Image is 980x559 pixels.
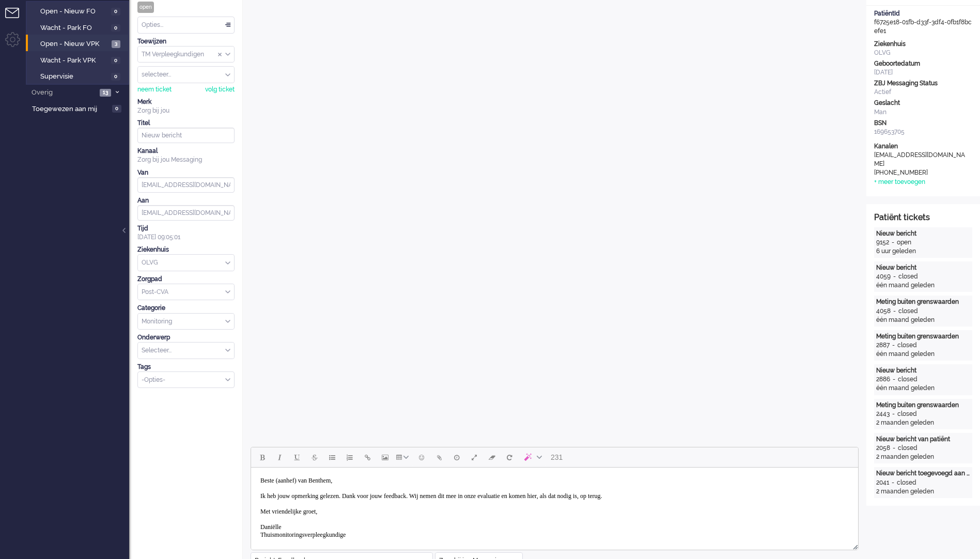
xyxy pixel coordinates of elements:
[874,40,972,49] div: Ziekenhuis
[448,448,465,466] button: Delay message
[413,448,430,466] button: Emoticons
[551,453,563,461] span: 231
[137,147,235,156] div: Kanaal
[897,478,916,487] div: closed
[137,371,235,389] div: Select Tags
[874,178,925,187] div: + meer toevoegen
[874,212,972,224] div: Patiënt tickets
[876,272,891,281] div: 4059
[876,350,970,359] div: één maand geleden
[876,366,970,375] div: Nieuw bericht
[251,468,858,540] iframe: Rich Text Area
[898,375,917,384] div: closed
[891,307,898,316] div: -
[5,8,28,31] li: Tickets menu
[394,448,413,466] button: Table
[376,448,394,466] button: Insert/edit image
[876,307,891,316] div: 4058
[890,444,898,453] div: -
[30,70,128,82] a: Supervisie 0
[874,88,972,97] div: Actief
[876,341,890,350] div: 2887
[323,448,341,466] button: Bullet list
[137,37,235,46] div: Toewijzen
[876,316,970,324] div: één maand geleden
[483,448,501,466] button: Clear formatting
[137,245,235,254] div: Ziekenhuis
[288,448,306,466] button: Underline
[876,487,970,496] div: 2 maanden geleden
[112,40,120,48] span: 3
[876,410,890,418] div: 2443
[137,156,235,164] div: Zorg bij jou Messaging
[430,448,448,466] button: Add attachment
[40,7,108,17] span: Open - Nieuw FO
[874,108,972,117] div: Man
[137,168,235,177] div: Van
[874,79,972,88] div: ZBJ Messaging Status
[111,24,120,32] span: 0
[874,151,967,168] div: [EMAIL_ADDRESS][DOMAIN_NAME]
[359,448,376,466] button: Insert/edit link
[898,272,918,281] div: closed
[546,448,567,466] button: 231
[253,448,271,466] button: Bold
[137,275,235,284] div: Zorgpad
[876,384,970,393] div: één maand geleden
[876,281,970,290] div: één maand geleden
[137,224,235,233] div: Tijd
[30,103,129,114] a: Toegewezen aan mij 0
[40,39,109,49] span: Open - Nieuw VPK
[889,238,897,247] div: -
[890,410,897,418] div: -
[100,89,111,97] span: 13
[30,54,128,66] a: Wacht - Park VPK 0
[876,435,970,444] div: Nieuw bericht van patiënt
[137,224,235,242] div: [DATE] 09:05:01
[891,272,898,281] div: -
[889,478,897,487] div: -
[30,5,128,17] a: Open - Nieuw FO 0
[137,2,154,13] div: open
[137,46,235,63] div: Assign Group
[5,32,28,55] li: Admin menu
[137,333,235,342] div: Onderwerp
[876,418,970,427] div: 2 maanden geleden
[876,375,890,384] div: 2886
[876,229,970,238] div: Nieuw bericht
[897,238,911,247] div: open
[874,142,972,151] div: Kanalen
[890,341,897,350] div: -
[30,38,128,49] a: Open - Nieuw VPK 3
[876,469,970,478] div: Nieuw bericht toegevoegd aan gesprek
[849,540,858,550] div: Resize
[137,85,172,94] div: neem ticket
[341,448,359,466] button: Numbered list
[876,332,970,341] div: Meting buiten grenswaarden
[40,23,108,33] span: Wacht - Park FO
[874,68,972,77] div: [DATE]
[32,104,109,114] span: Toegewezen aan mij
[898,307,918,316] div: closed
[874,128,972,136] div: 169653705
[876,247,970,256] div: 6 uur geleden
[137,66,235,83] div: Assign User
[876,478,889,487] div: 2041
[111,73,120,81] span: 0
[876,453,970,461] div: 2 maanden geleden
[111,8,120,15] span: 0
[876,298,970,306] div: Meting buiten grenswaarden
[501,448,518,466] button: Reset content
[874,119,972,128] div: BSN
[876,401,970,410] div: Meting buiten grenswaarden
[898,444,917,453] div: closed
[30,22,128,33] a: Wacht - Park FO 0
[137,98,235,106] div: Merk
[866,9,980,36] div: f6725e18-01fb-d33f-3df4-0fb1f8bcefe1
[465,448,483,466] button: Fullscreen
[4,4,603,76] body: Rich Text Area. Press ALT-0 for help.
[890,375,898,384] div: -
[111,57,120,65] span: 0
[137,119,235,128] div: Titel
[876,238,889,247] div: 9152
